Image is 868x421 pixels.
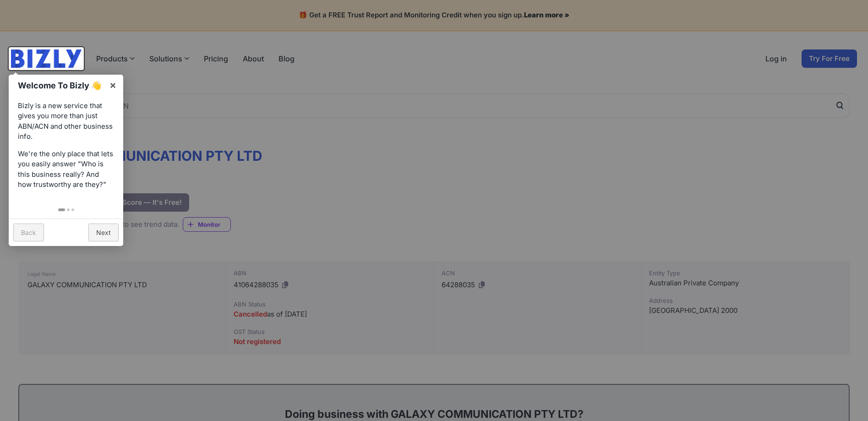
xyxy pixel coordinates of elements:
[13,224,44,241] a: Back
[18,79,104,92] h1: Welcome To Bizly 👋
[18,149,114,190] p: We're the only place that lets you easily answer "Who is this business really? And how trustworth...
[18,101,114,142] p: Bizly is a new service that gives you more than just ABN/ACN and other business info.
[103,75,123,95] a: ×
[88,224,119,241] a: Next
